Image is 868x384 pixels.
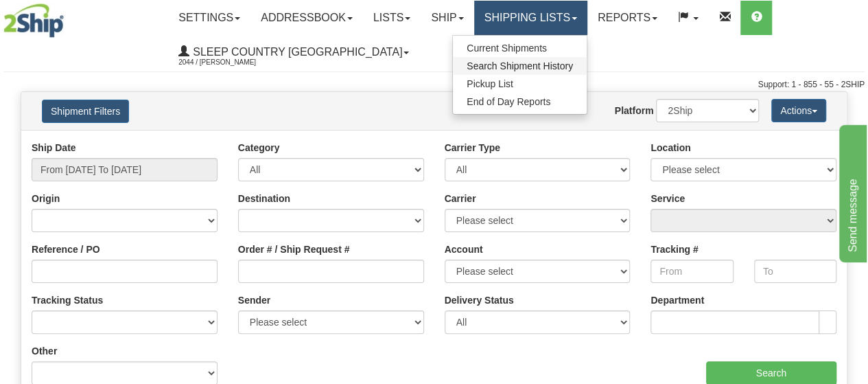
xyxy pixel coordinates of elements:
[32,141,76,155] label: Ship Date
[453,57,587,75] a: Search Shipment History
[168,1,250,35] a: Settings
[467,78,513,89] span: Pickup List
[453,39,587,57] a: Current Shipments
[3,79,865,91] div: Support: 1 - 855 - 55 - 2SHIP
[445,192,476,205] label: Carrier
[445,242,483,256] label: Account
[42,100,129,123] button: Shipment Filters
[238,192,290,205] label: Destination
[189,46,402,58] span: Sleep Country [GEOGRAPHIC_DATA]
[650,293,704,307] label: Department
[238,242,350,256] label: Order # / Ship Request #
[32,293,103,307] label: Tracking Status
[650,192,685,205] label: Service
[32,344,57,358] label: Other
[650,242,698,256] label: Tracking #
[615,104,654,117] label: Platform
[363,1,421,35] a: Lists
[178,56,281,69] span: 2044 / [PERSON_NAME]
[587,1,668,35] a: Reports
[445,141,500,155] label: Carrier Type
[238,141,280,155] label: Category
[467,60,573,71] span: Search Shipment History
[771,99,826,122] button: Actions
[754,260,836,283] input: To
[650,260,733,283] input: From
[650,141,690,155] label: Location
[250,1,363,35] a: Addressbook
[445,293,514,307] label: Delivery Status
[32,242,100,256] label: Reference / PO
[3,3,64,38] img: logo2044.jpg
[836,122,867,262] iframe: chat widget
[453,93,587,111] a: End of Day Reports
[238,293,270,307] label: Sender
[421,1,473,35] a: Ship
[168,35,419,69] a: Sleep Country [GEOGRAPHIC_DATA] 2044 / [PERSON_NAME]
[10,8,127,25] div: Send message
[467,43,547,54] span: Current Shipments
[32,192,60,205] label: Origin
[453,75,587,93] a: Pickup List
[467,96,550,107] span: End of Day Reports
[474,1,587,35] a: Shipping lists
